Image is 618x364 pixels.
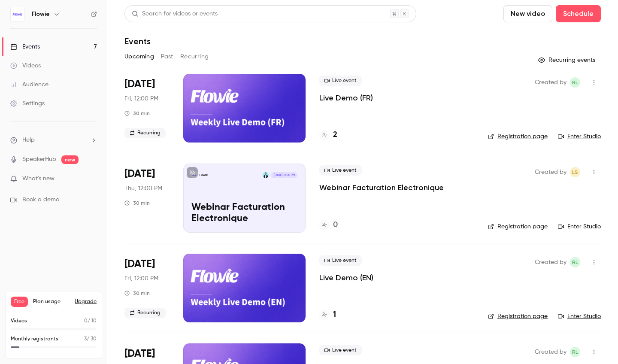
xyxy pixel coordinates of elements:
a: Registration page [488,312,548,321]
span: 3 [84,337,87,342]
button: Upcoming [124,50,154,64]
a: Webinar Facturation Electronique [319,182,444,193]
a: SpeakerHub [22,155,56,164]
span: Book a demo [22,195,59,204]
span: Fri, 12:00 PM [124,94,158,103]
span: RL [572,347,578,357]
span: What's new [22,174,55,183]
a: 1 [319,309,336,321]
span: Recurring [124,128,166,138]
a: Webinar Facturation ElectroniqueFlowieRémi Legorrec[DATE] 12:00 PMWebinar Facturation Electronique [183,164,306,232]
span: Live event [319,345,362,355]
button: New video [503,5,552,22]
p: Flowie [200,173,208,177]
span: RL [572,77,578,88]
h6: Flowie [32,10,50,18]
span: Created by [535,347,566,357]
a: Registration page [488,222,548,231]
a: 0 [319,219,338,231]
div: Oct 2 Thu, 12:00 PM (Europe/Paris) [124,164,170,232]
a: Registration page [488,132,548,141]
span: RL [572,257,578,267]
span: Free [11,297,28,307]
iframe: Noticeable Trigger [87,175,97,183]
span: Rémi Legorrec [570,347,580,357]
span: Recurring [124,308,166,318]
img: Rémi Legorrec [263,172,269,178]
span: [DATE] [124,257,155,271]
button: Past [161,50,173,64]
span: Created by [535,167,566,177]
div: Oct 3 Fri, 12:00 PM (Europe/Paris) [124,254,170,322]
span: new [61,155,79,164]
h4: 2 [333,129,337,141]
span: Rémi Legorrec [570,257,580,267]
div: 30 min [124,290,150,297]
p: Webinar Facturation Electronique [191,202,297,224]
a: Enter Studio [558,222,601,231]
span: Rémi Legorrec [570,77,580,88]
span: Live event [319,165,362,176]
span: Created by [535,77,566,88]
button: Schedule [556,5,601,22]
span: [DATE] 12:00 PM [271,172,297,178]
p: Monthly registrants [11,335,58,343]
span: Fri, 12:00 PM [124,274,158,283]
span: [DATE] [124,77,155,91]
a: Live Demo (FR) [319,93,373,103]
span: Louis Schieber [570,167,580,177]
button: Recurring [180,50,209,64]
span: [DATE] [124,167,155,181]
a: 2 [319,129,337,141]
p: Videos [11,317,27,325]
span: Plan usage [33,298,70,305]
div: Search for videos or events [132,9,218,18]
h4: 1 [333,309,336,321]
span: [DATE] [124,347,155,361]
span: Thu, 12:00 PM [124,184,162,193]
div: 30 min [124,110,150,117]
span: Help [22,136,35,145]
div: Sep 26 Fri, 12:00 PM (Europe/Paris) [124,74,170,143]
span: Created by [535,257,566,267]
a: Live Demo (EN) [319,273,373,283]
li: help-dropdown-opener [10,136,97,145]
span: 0 [84,318,88,324]
a: Enter Studio [558,312,601,321]
span: Live event [319,76,362,86]
h4: 0 [333,219,338,231]
button: Upgrade [75,298,97,305]
div: Events [10,42,40,51]
span: LS [572,167,578,177]
div: Audience [10,80,48,89]
p: / 30 [84,335,97,343]
div: Videos [10,61,41,70]
div: 30 min [124,200,150,206]
button: Recurring events [534,53,601,67]
span: Live event [319,255,362,266]
a: Enter Studio [558,132,601,141]
img: Flowie [11,7,24,21]
h1: Events [124,36,151,46]
div: Settings [10,99,45,108]
p: / 10 [84,317,97,325]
